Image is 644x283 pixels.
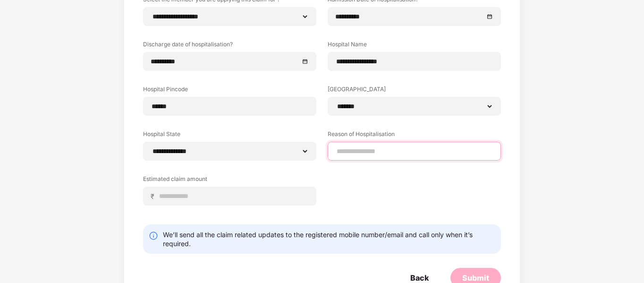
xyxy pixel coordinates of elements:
[143,40,316,52] label: Discharge date of hospitalisation?
[143,130,316,142] label: Hospital State
[143,175,316,187] label: Estimated claim amount
[328,85,501,97] label: [GEOGRAPHIC_DATA]
[149,231,158,240] img: svg+xml;base64,PHN2ZyBpZD0iSW5mby0yMHgyMCIgeG1sbnM9Imh0dHA6Ly93d3cudzMub3JnLzIwMDAvc3ZnIiB3aWR0aD...
[328,40,501,52] label: Hospital Name
[151,192,158,201] span: ₹
[163,230,495,248] div: We’ll send all the claim related updates to the registered mobile number/email and call only when...
[328,130,501,142] label: Reason of Hospitalisation
[410,273,429,283] div: Back
[462,273,489,283] div: Submit
[143,85,316,97] label: Hospital Pincode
